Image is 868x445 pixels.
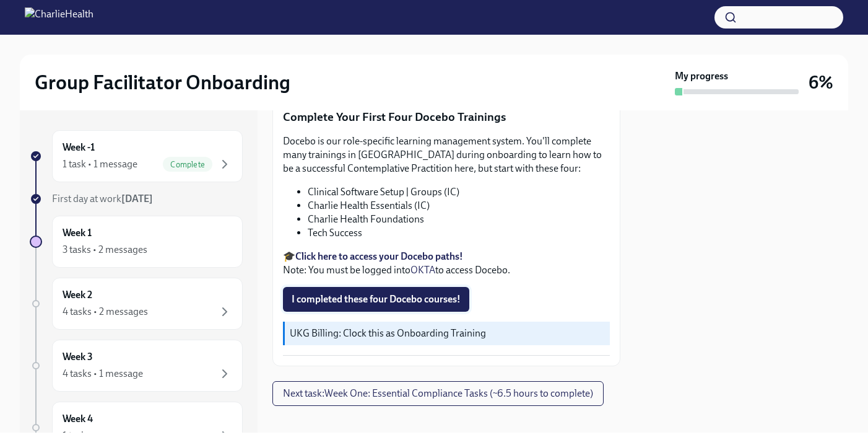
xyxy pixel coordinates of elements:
[295,250,463,262] a: Click here to access your Docebo paths!
[63,243,147,257] div: 3 tasks • 2 messages
[63,429,86,443] div: 1 task
[163,160,212,169] span: Complete
[63,288,92,302] h6: Week 2
[121,193,153,205] strong: [DATE]
[63,305,148,319] div: 4 tasks • 2 messages
[290,327,605,340] p: UKG Billing: Clock this as Onboarding Training
[25,7,93,27] img: CharlieHealth
[30,278,243,330] a: Week 24 tasks • 2 messages
[63,157,137,171] div: 1 task • 1 message
[292,293,461,306] span: I completed these four Docebo courses!
[308,226,610,240] li: Tech Success
[675,69,728,83] strong: My progress
[63,350,93,364] h6: Week 3
[283,109,610,125] p: Complete Your First Four Docebo Trainings
[30,192,243,206] a: First day at work[DATE]
[410,264,435,276] a: OKTA
[35,70,290,95] h2: Group Facilitator Onboarding
[283,387,593,400] span: Next task : Week One: Essential Compliance Tasks (~6.5 hours to complete)
[308,185,610,199] li: Clinical Software Setup | Groups (IC)
[30,340,243,392] a: Week 34 tasks • 1 message
[283,134,610,175] p: Docebo is our role-specific learning management system. You'll complete many trainings in [GEOGRA...
[30,130,243,182] a: Week -11 task • 1 messageComplete
[52,193,153,205] span: First day at work
[63,367,143,381] div: 4 tasks • 1 message
[30,216,243,268] a: Week 13 tasks • 2 messages
[283,287,469,312] button: I completed these four Docebo courses!
[283,250,610,277] p: 🎓 Note: You must be logged into to access Docebo.
[63,141,95,154] h6: Week -1
[308,199,610,213] li: Charlie Health Essentials (IC)
[63,226,92,240] h6: Week 1
[272,381,604,406] button: Next task:Week One: Essential Compliance Tasks (~6.5 hours to complete)
[308,213,610,226] li: Charlie Health Foundations
[63,412,93,426] h6: Week 4
[809,71,833,94] h3: 6%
